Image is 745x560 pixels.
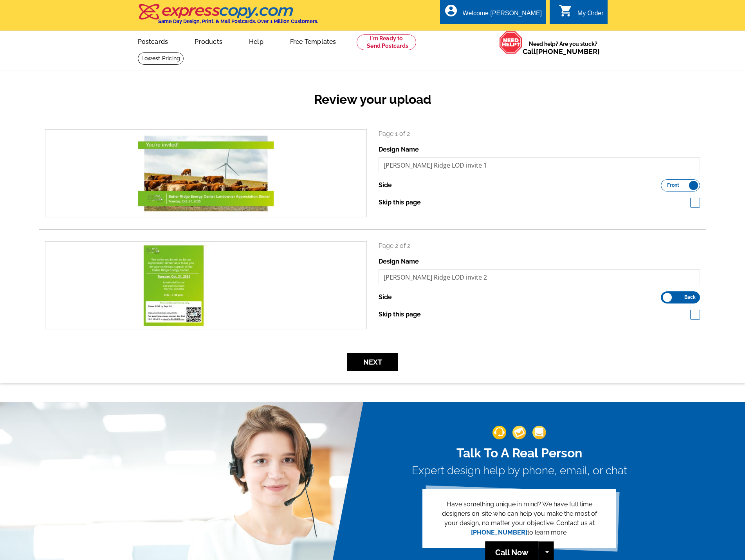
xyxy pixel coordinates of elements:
[379,198,421,207] label: Skip this page
[523,40,604,56] span: Need help? Are you stuck?
[236,32,276,50] a: Help
[379,293,392,302] label: Side
[138,9,318,24] a: Same Day Design, Print, & Mail Postcards. Over 1 Million Customers.
[412,464,627,477] h3: Expert design help by phone, email, or chat
[379,241,700,251] p: Page 2 of 2
[379,145,419,154] label: Design Name
[523,47,600,56] span: Call
[347,353,398,371] button: Next
[684,295,696,299] span: Back
[379,129,700,139] p: Page 1 of 2
[536,47,600,56] a: [PHONE_NUMBER]
[471,529,527,536] a: [PHONE_NUMBER]
[435,500,604,537] p: Have something unique in mind? We have full time designers on-site who can help you make the most...
[379,181,392,190] label: Side
[559,9,604,18] a: shopping_cart My Order
[512,426,526,439] img: support-img-2.png
[532,426,546,439] img: support-img-3_1.png
[182,32,235,50] a: Products
[379,257,419,266] label: Design Name
[667,183,679,187] span: Front
[577,10,604,21] div: My Order
[278,32,349,50] a: Free Templates
[379,269,700,285] input: File Name
[125,32,181,50] a: Postcards
[412,446,627,461] h2: Talk To A Real Person
[444,4,458,18] i: account_circle
[492,426,506,439] img: support-img-1.png
[158,18,318,24] h4: Same Day Design, Print, & Mail Postcards. Over 1 Million Customers.
[559,4,573,18] i: shopping_cart
[379,157,700,173] input: File Name
[499,31,523,54] img: help
[39,92,706,107] h2: Review your upload
[379,310,421,319] label: Skip this page
[463,10,542,21] div: Welcome [PERSON_NAME]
